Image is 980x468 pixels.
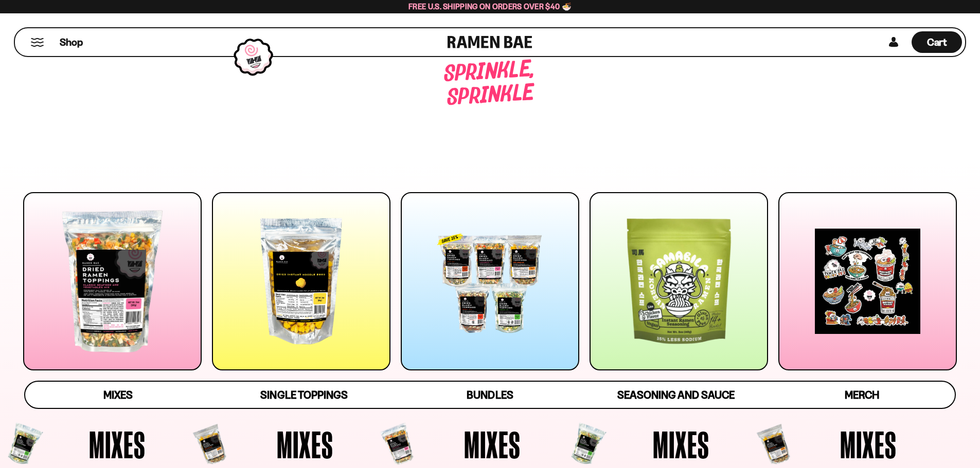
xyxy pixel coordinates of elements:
a: Mixes [25,382,211,408]
a: Cart [912,28,962,56]
span: Shop [60,35,83,49]
span: Mixes [464,425,521,463]
span: Free U.S. Shipping on Orders over $40 🍜 [408,2,572,11]
span: Seasoning and Sauce [617,388,734,401]
button: Mobile Menu Trigger [30,38,44,47]
span: Single Toppings [260,388,347,401]
span: Cart [927,36,947,48]
span: Mixes [103,388,133,401]
a: Bundles [397,382,583,408]
a: Seasoning and Sauce [583,382,769,408]
span: Merch [845,388,879,401]
span: Mixes [840,425,897,463]
a: Shop [60,31,83,53]
span: Mixes [653,425,709,463]
a: Single Toppings [211,382,397,408]
a: Merch [769,382,955,408]
span: Bundles [467,388,513,401]
span: Mixes [277,425,333,463]
span: Mixes [89,425,146,463]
